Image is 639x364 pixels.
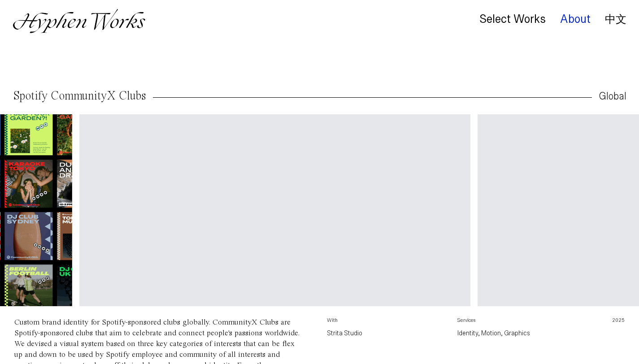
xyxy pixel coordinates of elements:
a: Select Works [479,15,546,25]
p: Identity, Motion, Graphics [457,328,574,338]
img: Hyphen Works [13,9,145,33]
video: Your browser does not support the video tag. [79,114,470,310]
p: Services [457,317,574,328]
div: Global [599,89,626,104]
a: 中文 [605,14,626,24]
p: Strita Studio [327,328,443,338]
div: About [560,13,591,26]
p: 2025 [588,317,625,328]
div: Spotify CommunityX Clubs [13,90,146,102]
div: Select Works [479,13,546,26]
p: With [327,317,443,328]
a: About [560,15,591,25]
